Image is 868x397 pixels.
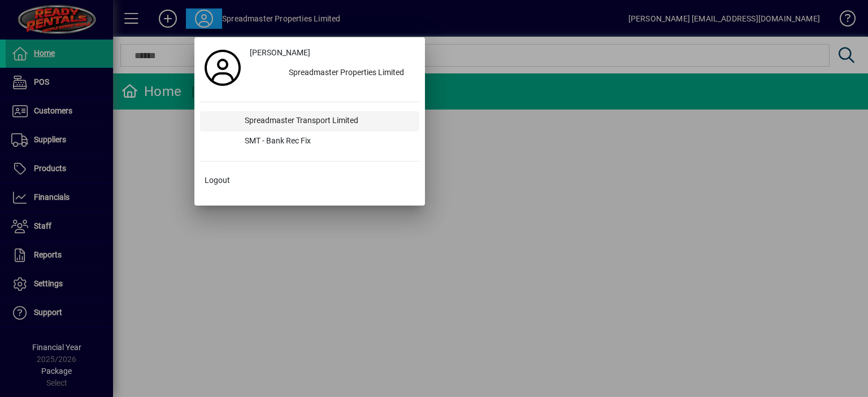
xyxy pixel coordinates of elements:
span: Logout [205,174,230,186]
button: SMT - Bank Rec Fix [200,132,419,152]
a: [PERSON_NAME] [245,43,419,63]
a: Profile [200,58,245,78]
span: [PERSON_NAME] [250,47,310,59]
div: Spreadmaster Properties Limited [280,63,419,84]
button: Spreadmaster Properties Limited [245,63,419,84]
button: Logout [200,171,419,191]
div: Spreadmaster Transport Limited [236,111,419,132]
button: Spreadmaster Transport Limited [200,111,419,132]
div: SMT - Bank Rec Fix [236,132,419,152]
